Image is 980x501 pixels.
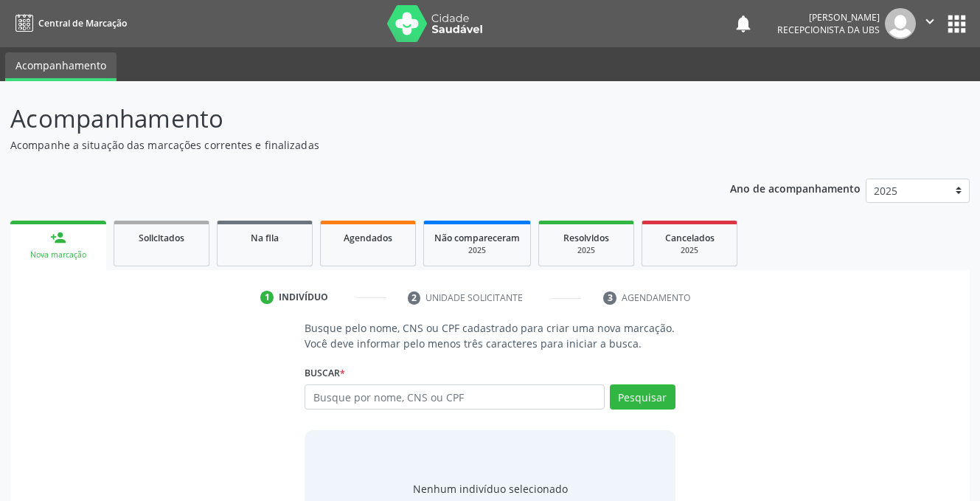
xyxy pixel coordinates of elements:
[563,232,609,244] span: Resolvidos
[653,245,726,256] div: 2025
[5,52,117,81] a: Acompanhamento
[549,245,623,256] div: 2025
[251,232,279,244] span: Na fila
[305,320,675,351] p: Busque pelo nome, CNS ou CPF cadastrado para criar uma nova marcação. Você deve informar pelo men...
[885,8,916,39] img: img
[434,245,520,256] div: 2025
[916,8,944,39] button: 
[413,481,568,497] div: Nenhum indivíduo selecionado
[665,232,715,244] span: Cancelados
[944,11,970,37] button: apps
[733,13,754,34] button: notifications
[610,384,675,410] button: Pesquisar
[279,291,328,304] div: Indivíduo
[10,11,127,35] a: Central de Marcação
[21,249,96,260] div: Nova marcação
[777,11,880,24] div: [PERSON_NAME]
[777,24,880,36] span: Recepcionista da UBS
[922,13,938,30] i: 
[305,384,604,410] input: Busque por nome, CNS ou CPF
[344,232,392,244] span: Agendados
[434,232,520,244] span: Não compareceram
[10,100,682,137] p: Acompanhamento
[50,229,66,246] div: person_add
[305,362,345,384] label: Buscar
[139,232,184,244] span: Solicitados
[38,17,127,30] span: Central de Marcação
[10,137,682,153] p: Acompanhe a situação das marcações correntes e finalizadas
[730,179,861,197] p: Ano de acompanhamento
[260,291,274,304] div: 1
